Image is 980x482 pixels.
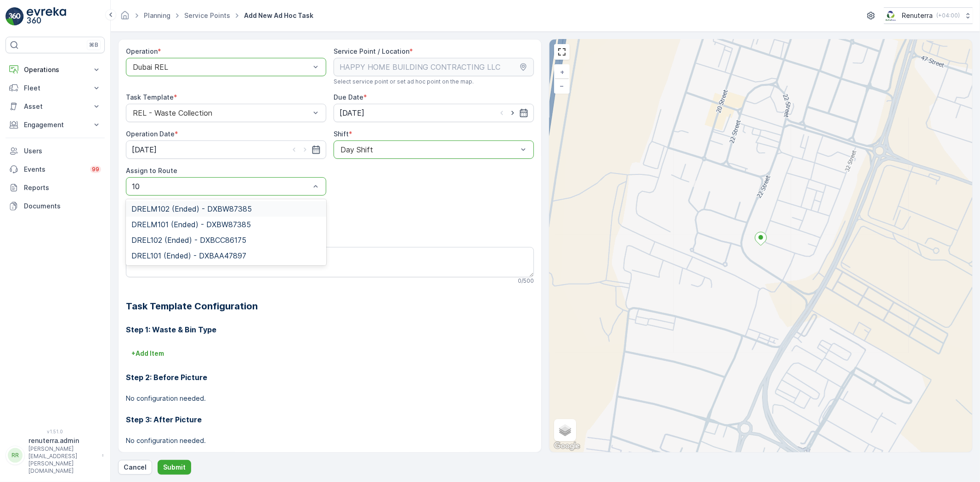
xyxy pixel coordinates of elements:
[6,97,105,116] button: Asset
[126,414,534,425] h3: Step 3: After Picture
[92,166,99,173] p: 99
[126,130,175,138] label: Operation Date
[902,11,933,20] p: Renuterra
[24,183,101,192] p: Reports
[131,236,246,244] span: DREL102 (Ended) - DXBCC86175
[334,104,534,122] input: dd/mm/yyyy
[131,252,246,260] span: DREL101 (Ended) - DXBAA47897
[126,324,534,335] h3: Step 1: Waste & Bin Type
[555,420,575,440] a: Layers
[334,93,363,101] label: Due Date
[6,429,105,434] span: v 1.51.0
[163,463,186,472] p: Submit
[24,65,86,74] p: Operations
[120,14,130,22] a: Homepage
[118,460,152,475] button: Cancel
[334,47,409,55] label: Service Point / Location
[126,372,534,383] h3: Step 2: Before Picture
[24,146,101,156] p: Users
[158,460,191,475] button: Submit
[8,448,23,463] div: RR
[6,179,105,197] a: Reports
[126,140,326,159] input: dd/mm/yyyy
[518,277,534,285] p: 0 / 500
[242,11,315,20] span: Add New Ad Hoc Task
[936,12,960,19] p: ( +04:00 )
[884,11,898,21] img: Screenshot_2024-07-26_at_13.33.01.png
[552,440,582,452] img: Google
[131,220,251,229] span: DRELM101 (Ended) - DXBW87385
[28,436,97,445] p: renuterra.admin
[6,7,24,26] img: logo
[24,102,86,111] p: Asset
[24,84,86,93] p: Fleet
[334,78,474,85] span: Select service point or set ad hoc point on the map.
[552,440,582,452] a: Open this area in Google Maps (opens a new window)
[126,394,534,403] p: No configuration needed.
[334,130,349,138] label: Shift
[126,93,174,101] label: Task Template
[24,120,86,129] p: Engagement
[27,7,66,26] img: logo_light-DOdMpM7g.png
[126,47,158,55] label: Operation
[6,61,105,79] button: Operations
[126,436,534,445] p: No configuration needed.
[131,349,164,358] p: + Add Item
[555,65,569,79] a: Zoom In
[6,79,105,97] button: Fleet
[24,165,85,174] p: Events
[555,79,569,93] a: Zoom Out
[560,82,565,90] span: −
[555,45,569,59] a: View Fullscreen
[6,142,105,160] a: Users
[884,7,973,24] button: Renuterra(+04:00)
[334,58,534,76] input: HAPPY HOME BUILDING CONTRACTING LLC
[28,445,97,475] p: [PERSON_NAME][EMAIL_ADDRESS][PERSON_NAME][DOMAIN_NAME]
[6,160,105,179] a: Events99
[124,463,147,472] p: Cancel
[6,116,105,134] button: Engagement
[144,11,170,19] a: Planning
[6,436,105,475] button: RRrenuterra.admin[PERSON_NAME][EMAIL_ADDRESS][PERSON_NAME][DOMAIN_NAME]
[24,202,101,211] p: Documents
[89,41,98,49] p: ⌘B
[184,11,230,19] a: Service Points
[126,299,534,313] h2: Task Template Configuration
[131,205,252,213] span: DRELM102 (Ended) - DXBW87385
[126,167,177,174] label: Assign to Route
[126,346,170,361] button: +Add Item
[6,197,105,215] a: Documents
[560,68,564,76] span: +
